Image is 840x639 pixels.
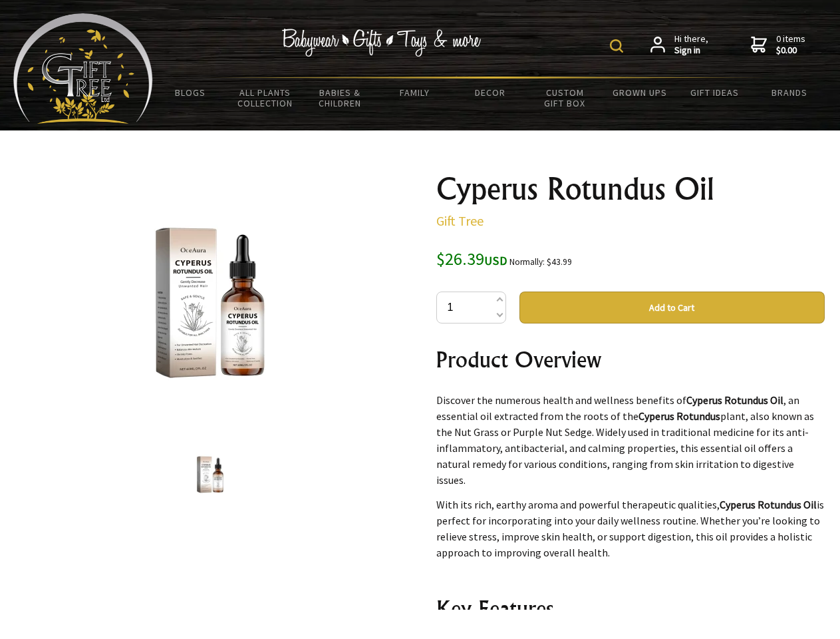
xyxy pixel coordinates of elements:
[436,173,825,205] h1: Cyperus Rotundus Oil
[452,79,527,106] a: Decor
[527,79,603,117] a: Custom Gift Box
[677,79,752,106] a: Gift Ideas
[303,79,378,117] a: Babies & Children
[674,33,708,57] span: Hi there,
[484,253,507,268] span: USD
[13,13,153,124] img: Babyware - Gifts - Toys and more...
[674,45,708,57] strong: Sign in
[106,199,314,407] img: Cyperus Rotundus Oil
[436,248,507,270] span: $26.39
[378,79,453,106] a: Family
[436,497,825,560] p: With its rich, earthy aroma and powerful therapeutic qualities, is perfect for incorporating into...
[436,392,825,488] p: Discover the numerous health and wellness benefits of , an essential oil extracted from the roots...
[185,449,235,500] img: Cyperus Rotundus Oil
[776,45,805,57] strong: $0.00
[436,592,825,624] h2: Key Features
[751,33,805,57] a: 0 items$0.00
[282,29,482,57] img: Babywear - Gifts - Toys & more
[519,292,825,323] button: Add to Cart
[602,79,677,106] a: Grown Ups
[650,33,708,57] a: Hi there,Sign in
[638,409,720,423] strong: Cyperus Rotundus
[752,79,827,106] a: Brands
[720,498,817,511] strong: Cyperus Rotundus Oil
[686,393,783,407] strong: Cyperus Rotundus Oil
[436,343,825,375] h2: Product Overview
[228,79,303,117] a: All Plants Collection
[436,212,484,229] a: Gift Tree
[153,79,228,106] a: BLOGS
[610,39,623,53] img: product search
[776,33,805,57] span: 0 items
[509,256,572,268] small: Normally: $43.99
